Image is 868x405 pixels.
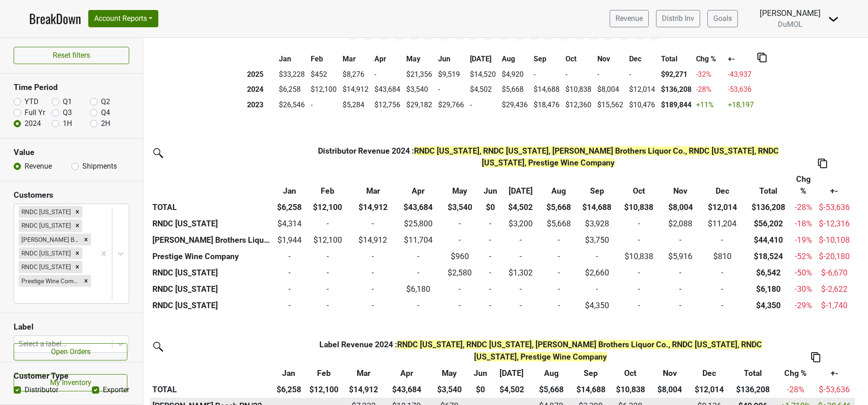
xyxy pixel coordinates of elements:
[659,82,694,98] th: $136,208
[72,261,82,273] div: Remove RNDC South Dakota
[578,297,616,314] td: $4,350
[745,171,792,199] th: Total: activate to sort column ascending
[19,275,81,287] div: Prestige Wine Company
[531,67,563,82] td: -
[729,365,777,381] th: Total: activate to sort column ascending
[318,146,358,155] span: Distributor
[627,51,659,67] th: Dec
[397,340,762,361] span: RNDC [US_STATE], RNDC [US_STATE], [PERSON_NAME] Brothers Liquor Co., RNDC [US_STATE], RNDC [US_ST...
[274,200,305,216] th: $6,258
[661,171,700,199] th: Nov: activate to sort column ascending
[700,281,745,297] td: -
[501,297,540,314] td: -
[274,248,305,265] td: -
[479,248,501,265] td: -
[441,281,479,297] td: -
[595,67,627,82] td: -
[616,171,661,199] th: Oct: activate to sort column ascending
[14,148,129,157] h3: Value
[616,232,661,248] td: -
[395,297,440,314] td: -
[627,97,659,113] td: $10,476
[690,381,729,398] th: $12,014
[540,297,578,314] td: -
[792,297,815,314] td: -29 %
[815,281,853,297] td: $-2,622
[501,171,540,199] th: Jul: activate to sort column ascending
[350,265,395,281] td: -
[729,381,777,398] th: $136,208
[441,216,479,232] td: -
[792,171,815,199] th: Chg %: activate to sort column ascending
[479,216,501,232] td: -
[340,67,372,82] td: $8,276
[563,51,595,67] th: Oct
[828,14,839,25] img: Dropdown Menu
[404,67,436,82] td: $21,356
[690,365,729,381] th: Dec: activate to sort column ascending
[63,107,72,118] label: Q3
[372,82,404,98] td: $43,684
[540,216,578,232] td: $5,668
[760,7,821,19] div: [PERSON_NAME]
[307,339,775,363] div: Revenue 2024 :
[792,216,815,232] td: -18 %
[595,97,627,113] td: $15,562
[479,265,501,281] td: -
[694,51,726,67] th: Chg %
[811,352,820,362] img: Copy to clipboard
[441,200,479,216] th: $3,540
[792,265,815,281] td: -50 %
[25,161,52,172] label: Revenue
[277,82,308,98] td: $6,258
[14,343,127,360] a: Open Orders
[245,67,277,82] th: 2025
[372,51,404,67] th: Apr
[350,171,395,199] th: Mar: activate to sort column ascending
[82,161,117,172] label: Shipments
[563,67,595,82] td: -
[245,82,277,98] th: 2024
[72,220,82,231] div: Remove RNDC Indiana
[616,216,661,232] td: -
[19,220,72,231] div: RNDC [US_STATE]
[616,248,661,265] td: $10,838
[815,265,853,281] td: $-6,670
[304,365,344,381] th: Feb: activate to sort column ascending
[468,82,500,98] td: $4,502
[479,200,501,216] th: $0
[726,51,757,67] th: +-
[25,385,58,395] label: Distributor
[661,281,700,297] td: -
[308,82,340,98] td: $12,100
[578,248,616,265] td: -
[441,265,479,281] td: $2,580
[611,365,650,381] th: Oct: activate to sort column ascending
[414,146,779,167] span: RNDC [US_STATE], RNDC [US_STATE], [PERSON_NAME] Brothers Liquor Co., RNDC [US_STATE], RNDC [US_ST...
[578,171,616,199] th: Sep: activate to sort column ascending
[305,216,350,232] td: -
[815,297,853,314] td: $-1,740
[787,385,804,394] span: -28%
[468,97,500,113] td: -
[795,203,812,212] span: -28%
[757,53,767,62] img: Copy to clipboard
[404,97,436,113] td: $29,182
[150,145,165,160] img: filter
[700,248,745,265] td: $810
[700,216,745,232] td: $11,204
[745,216,792,232] th: $56,202
[778,20,802,29] span: DuMOL
[540,232,578,248] td: -
[500,67,531,82] td: $4,920
[308,67,340,82] td: $452
[595,51,627,67] th: Nov
[277,67,308,82] td: $33,228
[616,297,661,314] td: -
[479,297,501,314] td: -
[305,200,350,216] th: $12,100
[745,232,792,248] th: $44,410
[344,381,384,398] th: $14,912
[150,265,274,281] th: RNDC [US_STATE]
[25,96,39,107] label: YTD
